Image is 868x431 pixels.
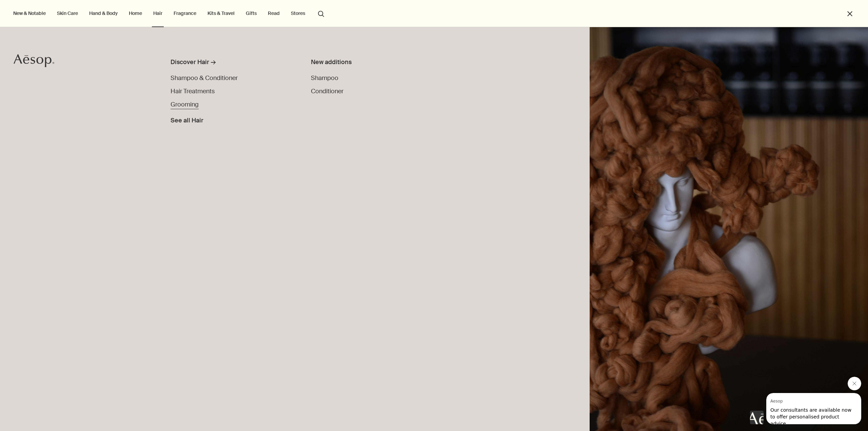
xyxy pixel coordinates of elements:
a: Skin Care [56,9,79,18]
svg: Aesop [14,54,54,67]
button: Close the Menu [846,10,854,18]
button: New & Notable [12,9,47,18]
a: Aesop [12,52,56,71]
a: Discover Hair [171,58,285,70]
a: Conditioner [311,87,343,96]
iframe: Message from Aesop [766,393,861,424]
span: Conditioner [311,87,343,95]
span: Shampoo & Conditioner [171,74,238,82]
div: Discover Hair [171,58,209,67]
a: Grooming [171,100,199,109]
img: Mannequin bust wearing wig made of wool. [590,27,868,431]
a: Gifts [244,9,258,18]
span: Hair Treatments [171,87,215,95]
a: Fragrance [172,9,198,18]
a: Read [267,9,281,18]
button: Open search [315,7,327,20]
div: Aesop says "Our consultants are available now to offer personalised product advice.". Open messag... [750,377,861,424]
a: Hand & Body [88,9,119,18]
iframe: no content [750,411,764,424]
span: See all Hair [171,116,203,125]
a: Shampoo [311,74,338,83]
button: Stores [290,9,307,18]
span: Grooming [171,100,199,109]
iframe: Close message from Aesop [848,377,861,390]
a: Home [127,9,143,18]
span: Shampoo [311,74,338,82]
span: Our consultants are available now to offer personalised product advice. [4,14,85,33]
div: New additions [311,58,450,67]
a: Shampoo & Conditioner [171,74,238,83]
a: See all Hair [171,113,203,125]
a: Hair [152,9,164,18]
a: Kits & Travel [206,9,236,18]
a: Hair Treatments [171,87,215,96]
